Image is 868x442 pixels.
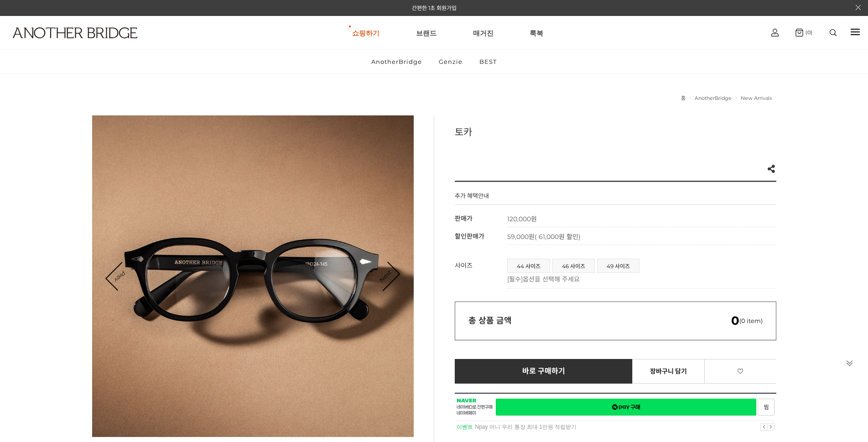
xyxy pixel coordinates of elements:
a: 홈 [681,95,686,101]
img: cart [795,29,803,36]
img: cart [771,29,779,36]
li: 44 사이즈 [507,259,550,273]
span: 옵션을 선택해 주세요 [523,275,580,283]
span: 59,000원 [507,233,581,241]
span: (0) [803,29,812,36]
a: BEST [472,50,504,73]
a: AnotherBridge [695,95,732,101]
a: 브랜드 [416,16,437,49]
strong: 이벤트 [457,424,473,430]
span: 할인판매가 [455,232,484,240]
h4: 추가 혜택안내 [455,191,489,204]
span: (0 item) [731,317,763,324]
a: 새창 [758,399,774,416]
li: 49 사이즈 [597,259,639,273]
a: 룩북 [530,16,543,49]
a: 매거진 [473,16,494,49]
a: Genzie [431,50,470,73]
th: 사이즈 [455,254,507,289]
a: 장바구니 담기 [632,359,705,384]
p: [필수] [507,274,772,283]
a: Prev [107,262,134,290]
em: 0 [731,313,739,328]
h3: 토카 [455,125,776,138]
a: 49 사이즈 [598,259,639,272]
a: 바로 구매하기 [455,359,633,384]
span: 바로 구매하기 [522,367,566,375]
a: Next [371,262,399,291]
a: 새창 [496,399,756,416]
a: logo [5,27,135,61]
strong: 총 상품 금액 [468,316,512,326]
img: logo [13,27,137,38]
li: 46 사이즈 [552,259,595,273]
strong: 120,000원 [507,215,537,223]
a: Npay 머니 우리 통장 최대 1만원 적립받기 [475,424,577,430]
a: 쇼핑하기 [352,16,379,49]
a: AnotherBridge [364,50,430,73]
a: New Arrivals [741,95,772,101]
span: 판매가 [455,214,473,223]
a: 간편한 1초 회원가입 [412,5,457,11]
span: ( 61,000원 할인) [535,233,581,241]
img: d8a971c8d4098888606ba367a792ad14.jpg [92,115,414,437]
a: 46 사이즈 [553,259,594,272]
a: (0) [795,29,812,36]
a: 44 사이즈 [508,259,550,272]
img: search [830,29,837,36]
